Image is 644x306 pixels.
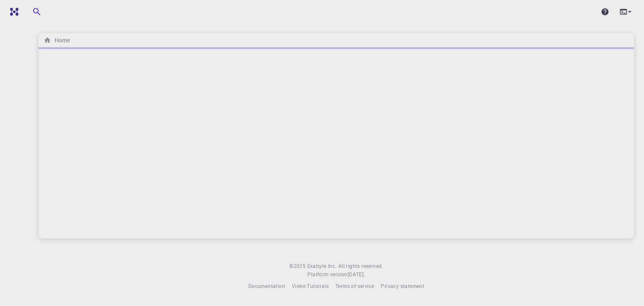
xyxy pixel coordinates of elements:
span: © 2025 [289,262,307,270]
span: Video Tutorials [292,283,329,289]
span: All rights reserved. [338,262,383,270]
span: Terms of service [335,283,374,289]
a: Documentation [248,282,285,290]
h6: Home [51,36,70,45]
span: Documentation [248,283,285,289]
span: Exabyte Inc. [307,262,337,269]
span: Privacy statement [381,283,424,289]
a: Exabyte Inc. [307,262,337,270]
a: [DATE]. [348,270,365,279]
a: Video Tutorials [292,282,329,290]
nav: breadcrumb [42,36,72,45]
a: Terms of service [335,282,374,290]
span: [DATE] . [348,271,365,277]
span: Platform version [307,270,347,279]
img: logo [7,8,18,16]
a: Privacy statement [381,282,424,290]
